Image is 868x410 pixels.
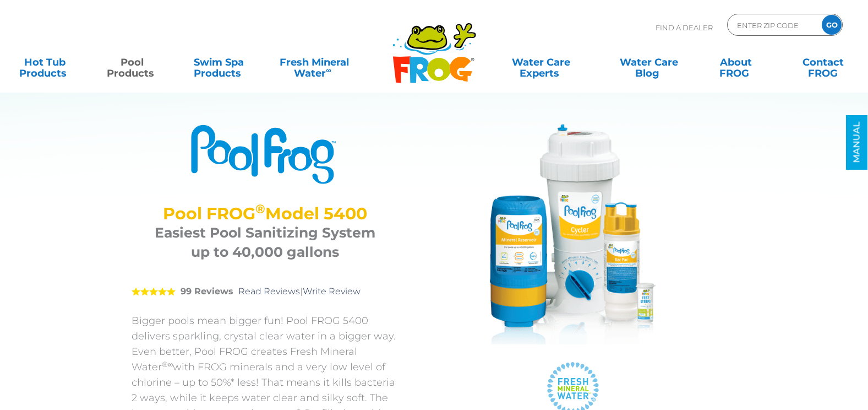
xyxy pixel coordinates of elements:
[326,66,331,74] sup: ∞
[486,51,596,73] a: Water CareExperts
[615,51,683,73] a: Water CareBlog
[702,51,770,73] a: AboutFROG
[132,287,176,296] span: 5
[145,204,385,223] h2: Pool FROG Model 5400
[132,270,398,313] div: |
[238,286,300,296] a: Read Reviews
[255,201,265,217] sup: ®
[272,51,357,73] a: Fresh MineralWater∞
[303,286,361,296] a: Write Review
[181,286,233,296] strong: 99 Reviews
[162,360,173,369] sup: ®∞
[185,51,253,73] a: Swim SpaProducts
[656,14,713,41] p: Find A Dealer
[789,51,857,73] a: ContactFROG
[822,15,842,35] input: GO
[11,51,79,73] a: Hot TubProducts
[98,51,166,73] a: PoolProducts
[846,115,867,170] a: MANUAL
[736,17,810,33] input: Zip Code Form
[145,223,385,262] h3: Easiest Pool Sanitizing System up to 40,000 gallons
